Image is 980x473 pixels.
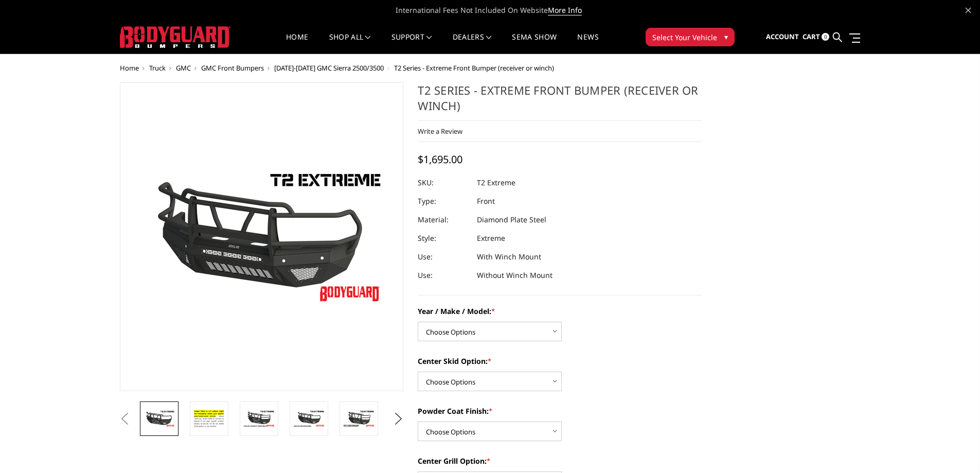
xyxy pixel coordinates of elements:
a: [DATE]-[DATE] GMC Sierra 2500/3500 [274,63,384,73]
a: Account [766,23,799,51]
a: Dealers [453,33,492,54]
span: T2 Series - Extreme Front Bumper (receiver or winch) [394,63,554,73]
h1: T2 Series - Extreme Front Bumper (receiver or winch) [418,82,702,121]
span: $1,695.00 [418,152,462,166]
a: Support [391,33,432,54]
a: News [577,33,598,54]
dd: Without Winch Mount [477,266,553,285]
dt: SKU: [418,173,469,192]
a: GMC [176,63,191,73]
dd: Extreme [477,229,505,248]
a: Home [120,63,139,73]
dt: Style: [418,229,469,248]
img: T2 Series - Extreme Front Bumper (receiver or winch) [193,408,225,430]
dt: Material: [418,211,469,229]
a: GMC Front Bumpers [201,63,264,73]
a: More Info [548,5,582,15]
button: Select Your Vehicle [646,28,735,46]
a: Write a Review [418,127,462,136]
label: Year / Make / Model: [418,306,702,317]
a: Cart 0 [803,23,829,51]
label: Center Grill Option: [418,456,702,466]
span: Account [766,32,799,41]
dt: Type: [418,192,469,211]
dd: Diamond Plate Steel [477,211,546,229]
a: T2 Series - Extreme Front Bumper (receiver or winch) [120,82,404,391]
button: Previous [117,411,133,427]
a: SEMA Show [512,33,557,54]
img: BODYGUARD BUMPERS [120,26,230,48]
a: Home [286,33,308,54]
a: Truck [149,63,166,73]
img: T2 Series - Extreme Front Bumper (receiver or winch) [293,410,325,428]
span: Cart [803,32,820,41]
dd: With Winch Mount [477,248,541,266]
button: Next [390,411,406,427]
span: ▾ [724,31,728,42]
img: T2 Series - Extreme Front Bumper (receiver or winch) [343,410,375,428]
dt: Use: [418,266,469,285]
iframe: Chat Widget [929,424,980,473]
label: Center Skid Option: [418,356,702,366]
a: shop all [329,33,371,54]
span: Select Your Vehicle [652,32,717,43]
img: T2 Series - Extreme Front Bumper (receiver or winch) [143,410,175,428]
dd: T2 Extreme [477,173,515,192]
span: 0 [822,33,829,41]
img: T2 Series - Extreme Front Bumper (receiver or winch) [243,410,275,428]
label: Powder Coat Finish: [418,406,702,416]
dt: Use: [418,248,469,266]
dd: Front [477,192,495,211]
